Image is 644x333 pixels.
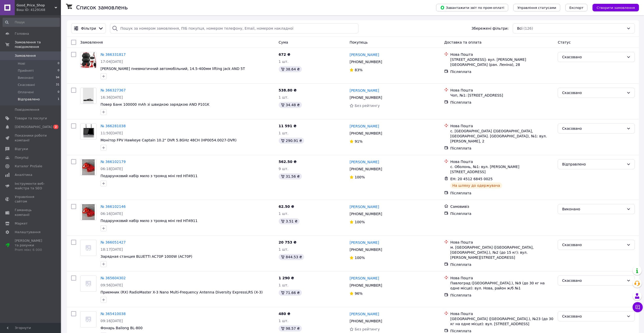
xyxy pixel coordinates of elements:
span: Повідомлення [15,107,39,112]
span: 0 [58,68,59,73]
a: [PERSON_NAME] [350,240,379,245]
a: № 366281038 [101,124,126,128]
span: 1 шт. [279,212,289,216]
div: Скасовано [562,54,624,60]
span: Відправлено [18,97,40,102]
span: Налаштування [15,230,41,234]
span: Створити замовлення [597,6,635,10]
div: Нова Пошта [450,88,554,93]
a: Монітор FPV Hawkeye Captain 10.2" DVR 5.8GHz 48CH (HP0054.0027-DVR) [101,138,237,142]
div: 290.91 ₴ [279,138,304,144]
div: 844.53 ₴ [279,254,304,260]
span: ЕН: 20 4512 6845 0025 [450,177,493,181]
span: Відгуки [15,147,28,151]
button: Експорт [565,4,588,11]
div: Скасовано [562,90,624,96]
div: Нова Пошта [450,123,554,128]
span: Показники роботи компанії [15,133,47,142]
img: Фото товару [82,159,95,175]
a: № 366331817 [101,52,126,57]
span: 09:56[DATE] [101,283,123,287]
span: [PERSON_NAME] та рахунки [15,238,47,252]
span: 1 шт. [279,95,289,99]
input: Пошук за номером замовлення, ПІБ покупця, номером телефону, Email, номером накладної [110,23,358,33]
span: Замовлення [80,40,103,44]
span: Завантажити звіт по пром-оплаті [440,5,504,10]
span: 16:36[DATE] [101,95,123,99]
span: 672 ₴ [279,52,290,57]
span: 09:16[DATE] [101,319,123,323]
a: Подарунковий набір мило з троянд міні red НП4911 [101,174,197,178]
span: Всі [517,26,522,31]
div: Нова Пошта [450,52,554,57]
span: 0 [58,61,59,66]
div: Відправлено [562,161,624,167]
div: Нова Пошта [450,240,554,245]
span: Скасовані [18,83,35,87]
span: 1 шт. [279,131,289,135]
span: 62.50 ₴ [279,205,294,209]
div: [PHONE_NUMBER] [349,130,383,137]
a: Фото товару [80,311,96,327]
div: [PHONE_NUMBER] [349,282,383,289]
span: 31 [56,83,59,87]
span: Аналітика [15,173,32,177]
div: [PHONE_NUMBER] [349,94,383,101]
span: Замовлення [15,53,36,58]
div: Чоп, №1: [STREET_ADDRESS] [450,93,554,98]
span: 11:50[DATE] [101,131,123,135]
span: [DEMOGRAPHIC_DATA] [15,125,52,129]
span: 1 шт. [279,319,289,323]
span: 06:16[DATE] [101,212,123,216]
a: [PERSON_NAME] [350,159,379,164]
button: Створити замовлення [592,4,639,11]
a: Фото товару [80,159,96,175]
div: [PHONE_NUMBER] [349,318,383,325]
button: Чат з покупцем [633,302,643,312]
span: Замовлення та повідомлення [15,40,61,49]
span: Нові [18,61,25,66]
img: Фото товару [80,52,96,68]
span: Інструменти веб-майстра та SEO [15,181,47,191]
h1: Список замовлень [76,5,128,11]
span: (126) [523,26,533,30]
div: Скасовано [562,278,624,283]
div: м. [GEOGRAPHIC_DATA] ([GEOGRAPHIC_DATA], [GEOGRAPHIC_DATA].), №2 (до 15 кг): вул. [PERSON_NAME][S... [450,245,554,260]
button: Управління статусами [513,4,560,11]
span: Гаманець компанії [15,208,47,217]
span: 9 шт. [279,167,289,171]
a: Зарядная станция BLUETTI AC70P 1000W (AC70P) [101,254,192,258]
span: Фонарь Bailong BL-800 [101,326,143,330]
span: Збережені фільтри: [472,26,509,31]
div: Післяплата [450,293,554,298]
span: Головна [15,31,29,36]
span: 1 шт. [279,283,289,287]
a: № 366102179 [101,160,126,164]
span: 100% [355,175,365,179]
span: 06:18[DATE] [101,167,123,171]
span: Управління статусами [517,6,556,10]
div: [PHONE_NUMBER] [349,210,383,217]
a: Повер Банк 100000 mAh зі швидкою зарядкою AND P101K [101,102,209,106]
div: [PHONE_NUMBER] [349,58,383,65]
span: Покупець [350,40,368,44]
a: [PERSON_NAME] [350,124,379,129]
span: 96% [355,291,362,295]
div: Павлоград ([GEOGRAPHIC_DATA].), №9 (до 30 кг на одне місце): вул. Нова, район ж/б №1 [450,281,554,291]
div: Скасовано [562,242,624,248]
div: Післяплата [450,69,554,74]
span: [PERSON_NAME] пневматичний автомобільний, 14.5-400мм lifting jack AND 5T [101,67,245,71]
a: Фото товару [80,123,96,140]
div: [STREET_ADDRESS]: вул. [PERSON_NAME][GEOGRAPHIC_DATA] (ран. Леніна), 28 [450,57,554,67]
span: Каталог ProSale [15,164,42,169]
span: 480 ₴ [279,312,290,316]
div: Післяплата [450,100,554,105]
img: Фото товару [80,124,96,139]
div: Нова Пошта [450,159,554,164]
span: Подарунковий набір мило з троянд міні red НП4911 [101,219,197,223]
span: Експорт [569,6,584,10]
div: Виконано [562,206,624,212]
div: 3.51 ₴ [279,218,300,224]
